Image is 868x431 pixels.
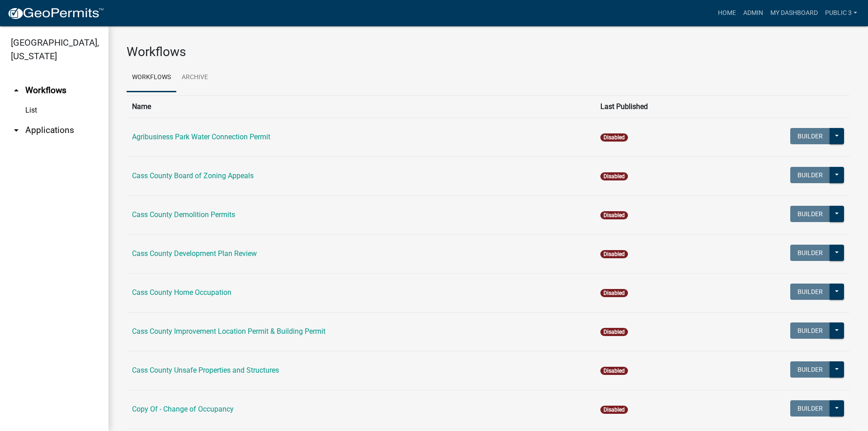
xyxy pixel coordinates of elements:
button: Builder [790,245,830,261]
span: Disabled [600,406,628,414]
button: Builder [790,361,830,378]
a: Home [714,5,740,22]
th: Last Published [595,95,722,118]
span: Disabled [600,328,628,336]
a: Cass County Unsafe Properties and Structures [132,366,279,374]
a: Cass County Improvement Location Permit & Building Permit [132,327,325,336]
i: arrow_drop_up [11,85,22,96]
span: Disabled [600,133,628,142]
a: Admin [740,5,767,22]
button: Builder [790,400,830,417]
span: Disabled [600,289,628,297]
h3: Workflows [127,44,850,60]
button: Builder [790,128,830,144]
a: Cass County Demolition Permits [132,210,235,219]
button: Builder [790,284,830,300]
span: Disabled [600,211,628,219]
a: Cass County Home Occupation [132,288,231,297]
a: Cass County Board of Zoning Appeals [132,171,254,180]
a: public 3 [821,5,861,22]
a: My Dashboard [767,5,821,22]
a: Archive [176,63,213,92]
button: Builder [790,167,830,183]
span: Disabled [600,367,628,375]
button: Builder [790,206,830,222]
a: Copy Of - Change of Occupancy [132,405,234,413]
a: Cass County Development Plan Review [132,249,257,258]
span: Disabled [600,250,628,258]
i: arrow_drop_down [11,125,22,136]
a: Agribusiness Park Water Connection Permit [132,133,270,141]
th: Name [127,95,595,118]
span: Disabled [600,172,628,180]
a: Workflows [127,63,176,92]
button: Builder [790,322,830,339]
